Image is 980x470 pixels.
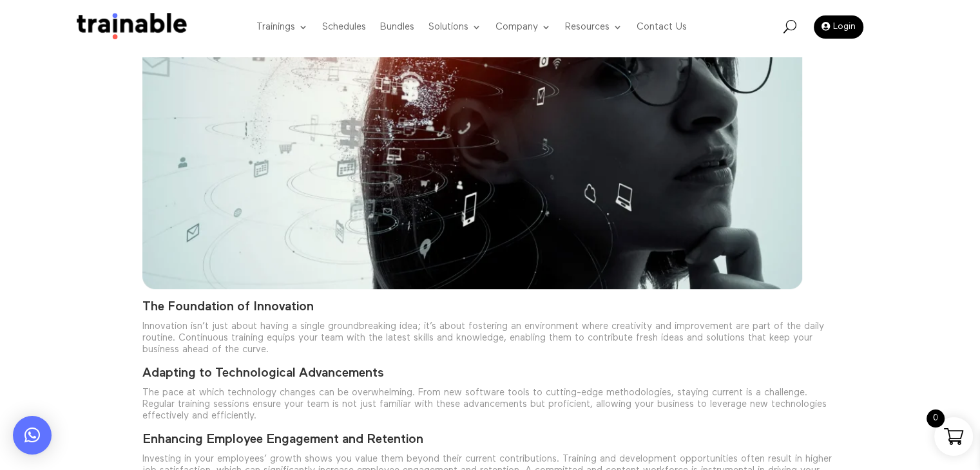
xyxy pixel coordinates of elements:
[783,20,796,33] span: U
[142,321,838,365] p: Innovation isn’t just about having a single groundbreaking idea; it’s about fostering an environm...
[927,409,945,428] span: 0
[380,2,414,53] a: Bundles
[637,2,687,53] a: Contact Us
[322,2,366,53] a: Schedules
[495,2,551,53] a: Company
[142,387,838,431] p: The pace at which technology changes can be overwhelming. From new software tools to cutting-edge...
[142,299,838,321] h2: The Foundation of Innovation
[256,2,308,53] a: Trainings
[142,365,838,387] h2: Adapting to Technological Advancements
[142,431,838,453] h2: Enhancing Employee Engagement and Retention
[428,2,481,53] a: Solutions
[565,2,622,53] a: Resources
[814,15,863,39] a: Login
